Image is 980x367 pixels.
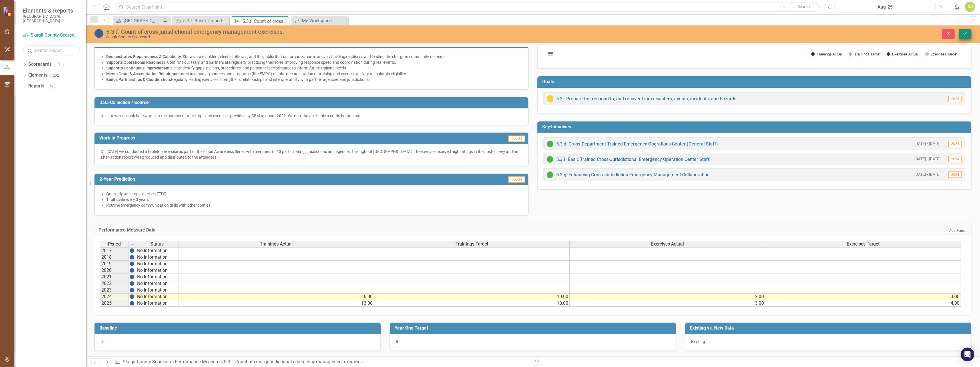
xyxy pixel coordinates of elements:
[130,255,134,260] img: 5IrRnKEJ6BiPSN5KCdQOFTDSB2zcNESImCplowt8AK+PXGIh7Es0AAAAASUVORK5CYII=
[175,359,222,364] a: Performance Measures
[547,95,553,102] img: Caution
[948,171,962,178] span: 2024
[556,157,710,162] a: 5.3.f. Basic Trained Cross-Jurisdictional Emergency Operation Center Staff
[374,294,570,300] td: 10.00
[108,242,121,247] span: Period
[50,73,61,78] div: 202
[123,359,172,364] a: Skagit County Scorecard
[23,45,80,55] input: Search Below...
[106,60,165,65] strong: Supports Operational Readiness
[106,59,522,65] li: : Confirms our team and partners are regularly practicing their roles, improving response speed a...
[106,65,522,71] li: Helps identify gaps in plans, procedures, and personnel performance to inform future training needs
[23,14,80,23] small: [GEOGRAPHIC_DATA], [GEOGRAPHIC_DATA]
[136,274,178,280] td: No Information
[130,301,134,306] img: 5IrRnKEJ6BiPSN5KCdQOFTDSB2zcNESImCplowt8AK+PXGIh7Es0AAAAASUVORK5CYII=
[948,156,962,162] span: 2024
[136,247,178,254] td: No Information
[106,54,522,59] li: : Shows stakeholders, elected officials, and the public that our organization is actively buildin...
[94,29,103,38] img: No Information
[508,176,525,183] span: Dec-24
[547,171,553,178] img: On Target
[99,228,709,233] h3: Performance Measure Data
[100,280,128,287] td: 2022
[547,50,555,58] button: View chart menu, Number of TTX or EX
[965,2,975,12] button: KJ
[836,2,934,12] button: Aug-25
[99,100,525,105] h3: Data Collection / Source
[106,202,522,208] li: Routine emergency communication drills with other couties
[690,326,968,331] h3: Existing vs. New Data
[790,3,818,11] button: Search
[106,77,171,82] strong: Builds Partnerships & Coordination:
[224,359,364,364] div: 5.3.f. Count of cross jurisdictional emergency management exercises.
[961,348,974,361] div: Open Intercom Messenger
[100,254,128,261] td: 2018
[130,242,134,247] img: 8DAGhfEEPCf229AAAAAElFTkSuQmCC
[765,294,961,300] td: 3.00
[116,2,820,12] input: Search ClearPoint...
[765,300,961,307] td: 4.00
[914,156,941,162] small: [DATE] - [DATE]
[100,267,128,274] td: 2020
[106,77,522,82] li: Regularly leading exercises strengthens relationships and interoperability with partner agencies ...
[547,140,553,147] img: On Target
[260,242,293,247] span: Trainings Actual
[136,294,178,300] td: No Information
[948,141,962,147] span: 2024
[570,300,765,307] td: 3.00
[100,294,128,300] td: 2024
[106,29,596,35] div: 5.3.f. Count of cross jurisdictional emergency management exercises.
[101,113,522,119] div: No, but we can look backwards at the number of table tops and exercises provided by DEM to about ...
[100,287,128,294] td: 2023
[130,275,134,279] img: 5IrRnKEJ6BiPSN5KCdQOFTDSB2zcNESImCplowt8AK+PXGIh7Es0AAAAASUVORK5CYII=
[914,141,941,146] small: [DATE] - [DATE]
[130,262,134,266] img: 5IrRnKEJ6BiPSN5KCdQOFTDSB2zcNESImCplowt8AK+PXGIh7Es0AAAAASUVORK5CYII=
[178,294,374,300] td: 6.00
[124,17,161,24] div: [GEOGRAPHIC_DATA] Page
[28,72,47,79] a: Elements
[130,268,134,273] img: 5IrRnKEJ6BiPSN5KCdQOFTDSB2zcNESImCplowt8AK+PXGIh7Es0AAAAASUVORK5CYII=
[3,7,13,17] img: ClearPoint Strategy
[183,17,228,24] div: 5.3.f. Basic Trained Cross-Jurisdictional Emergency Operation Center Staff
[887,52,919,56] button: Show Exercises Actual
[100,261,128,267] td: 2019
[508,135,525,142] span: Dec-24
[106,71,522,77] li: Many funding sources and programs (like EMPG) require documentation of training and exercise acti...
[847,242,879,247] span: Exercises Target
[395,326,673,331] h3: Year One Target
[396,339,398,344] span: 5
[99,135,386,141] h3: Work In Progress
[302,17,347,24] div: My Workspace
[47,84,56,89] div: 52
[55,62,64,67] div: 1
[374,300,570,307] td: 10.00
[178,300,374,307] td: 13.00
[943,228,967,234] button: Add Series
[691,339,705,344] span: Existing
[455,242,488,247] span: Trainings Target
[101,149,522,160] p: On [DATE] we conducted a tabletop exercise as part of the Flood Awareness Series with members of ...
[798,4,810,9] span: Search
[28,83,44,89] a: Reports
[811,52,843,56] button: Show Trainings Actual
[542,124,968,129] h3: Key Initiatives
[101,339,106,344] span: No
[23,32,80,39] a: Skagit County Scorecard
[114,17,161,24] a: [GEOGRAPHIC_DATA] Page
[570,294,765,300] td: 2.00
[106,191,522,197] li: Quarterly tabletop exercises (TTX)
[547,156,553,163] img: On Target
[556,96,738,101] a: 5.3 - Prepare for, respond to, and recover from disasters, events, incidents, and hazards.
[174,17,228,24] a: 5.3.f. Basic Trained Cross-Jurisdictional Emergency Operation Center Staff
[100,274,128,280] td: 2021
[130,294,134,299] img: 5IrRnKEJ6BiPSN5KCdQOFTDSB2zcNESImCplowt8AK+PXGIh7Es0AAAAASUVORK5CYII=
[106,54,181,59] strong: Demonstrates Preparedness & Capability
[130,248,134,253] img: 5IrRnKEJ6BiPSN5KCdQOFTDSB2zcNESImCplowt8AK+PXGIh7Es0AAAAASUVORK5CYII=
[100,300,128,307] td: 2025
[925,52,958,56] button: Show Exercises Target
[292,17,347,24] a: My Workspace
[651,242,684,247] span: Exercises Actual
[556,172,710,177] a: 5.3.g. Enhancing Cross-Jurisdiction Emergency Management Collaboration
[542,79,968,84] h3: Goals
